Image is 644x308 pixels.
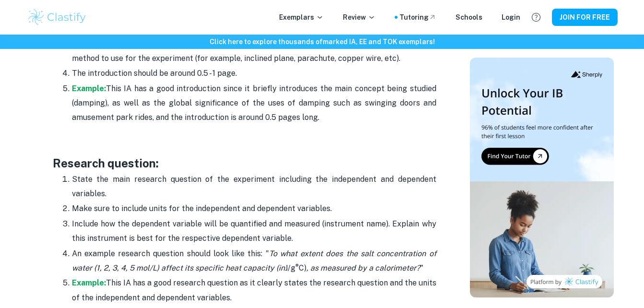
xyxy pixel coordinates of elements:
p: Review [343,12,375,23]
a: Example: [72,278,106,287]
p: This IA has a good introduction since it briefly introduces the main concept being studied (dampi... [72,82,436,125]
i: , as measured by a calorimeter? [306,263,420,272]
button: JOIN FOR FREE [552,9,618,26]
p: Briefly introduce the main device used in the experiment and state why this is the most appropria... [72,36,436,66]
button: Help and Feedback [528,9,544,25]
h6: Click here to explore thousands of marked IA, EE and TOK exemplars ! [2,36,642,47]
img: Thumbnail [470,58,614,297]
a: Login [502,12,520,23]
a: Tutoring [399,12,436,23]
p: Exemplars [279,12,324,23]
i: To what extent does the salt concentration of water (1, 2, 3, 4, 5 mol/L) affect its specific hea... [72,249,436,272]
p: State the main research question of the experiment including the independent and dependent variab... [72,172,436,201]
p: Make sure to include units for the independent and dependent variables. [72,201,436,216]
p: The introduction should be around 0.5 - 1 page. [72,66,436,81]
p: Include how the dependent variable will be quantified and measured (instrument name). Explain why... [72,217,436,246]
a: Example: [72,84,106,93]
h3: Research question: [53,154,436,172]
p: An example research question should look like this: " J/g°C) " [72,247,436,276]
a: Schools [456,12,482,23]
img: Clastify logo [27,8,88,27]
p: This IA has a good research question as it clearly states the research question and the units of ... [72,276,436,305]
